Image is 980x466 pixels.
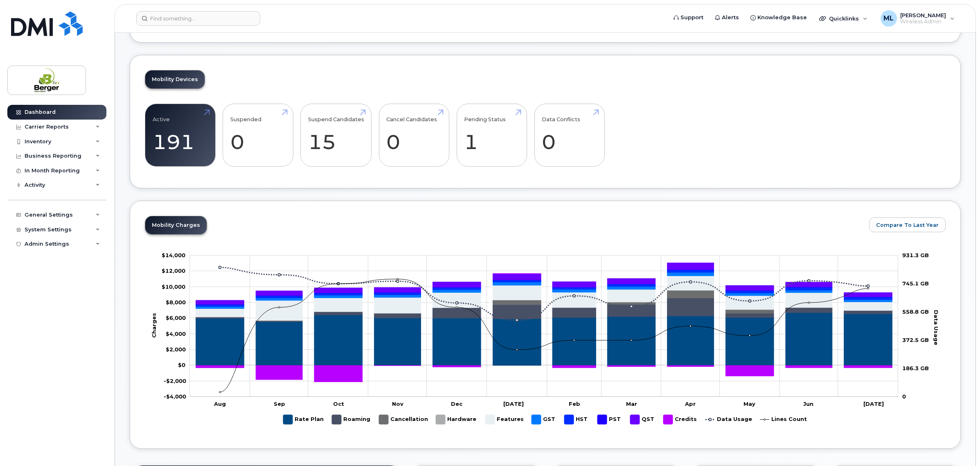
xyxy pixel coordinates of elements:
tspan: 372.5 GB [902,337,929,343]
a: Knowledge Base [745,9,813,26]
g: Features [485,412,524,428]
g: Roaming [332,412,371,428]
tspan: 558.8 GB [902,308,929,315]
g: $0 [166,299,186,305]
a: Suspended 0 [230,108,286,162]
tspan: 0 [902,393,906,400]
g: Legend [283,412,807,428]
a: Mobility Devices [145,70,205,88]
g: Cancellation [379,412,428,428]
tspan: [DATE] [504,400,524,407]
g: $0 [162,252,185,258]
span: [PERSON_NAME] [900,12,946,18]
g: HST [564,412,589,428]
g: GST [532,412,556,428]
span: Quicklinks [829,15,859,22]
a: Alerts [709,9,745,26]
tspan: $4,000 [166,330,186,337]
g: PST [597,412,622,428]
tspan: $14,000 [162,252,185,258]
g: Rate Plan [283,412,324,428]
a: Active 191 [153,108,208,162]
a: Pending Status 1 [464,108,519,162]
g: $0 [166,330,186,337]
span: Compare To Last Year [876,221,939,229]
tspan: Nov [392,400,403,407]
tspan: Jun [804,400,814,407]
g: PST [196,269,892,305]
g: Lines Count [760,412,807,428]
tspan: $12,000 [162,267,185,274]
tspan: Charges [151,313,157,338]
tspan: -$4,000 [164,393,186,400]
tspan: $2,000 [166,346,186,353]
tspan: $8,000 [166,299,186,305]
g: $0 [162,267,185,274]
tspan: $0 [178,362,185,368]
g: Credits [663,412,697,428]
tspan: [DATE] [864,400,884,407]
g: $0 [164,393,186,400]
g: GST [196,272,892,308]
g: $0 [166,314,186,321]
div: Quicklinks [813,10,873,27]
g: $0 [164,377,186,384]
input: Find something... [136,11,260,26]
a: Support [668,9,709,26]
span: Alerts [722,14,739,22]
tspan: May [744,400,756,407]
a: Suspend Candidates 15 [308,108,364,162]
a: Mobility Charges [145,216,207,234]
g: Data Usage [705,412,752,428]
g: $0 [166,346,186,353]
a: Cancel Candidates 0 [386,108,442,162]
tspan: 931.3 GB [902,252,929,258]
tspan: Sep [274,400,285,407]
tspan: $6,000 [166,314,186,321]
g: Hardware [436,412,477,428]
tspan: Data Usage [933,310,940,345]
tspan: Mar [626,400,637,407]
span: Knowledge Base [757,14,807,22]
span: ML [883,14,894,23]
tspan: -$2,000 [164,377,186,384]
button: Compare To Last Year [869,217,946,232]
span: Support [680,14,703,22]
a: Data Conflicts 0 [542,108,597,162]
g: HST [196,269,892,306]
tspan: Apr [685,400,696,407]
tspan: Dec [451,400,463,407]
tspan: Aug [214,400,226,407]
tspan: 186.3 GB [902,365,929,371]
div: Mélanie Lafrance [875,10,960,27]
g: Rate Plan [196,312,892,365]
g: $0 [162,283,185,290]
tspan: Oct [333,400,344,407]
tspan: $10,000 [162,283,185,290]
g: QST [196,263,892,304]
g: QST [630,412,655,428]
tspan: Feb [569,400,580,407]
tspan: 745.1 GB [902,280,929,287]
span: Wireless Admin [900,18,946,25]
